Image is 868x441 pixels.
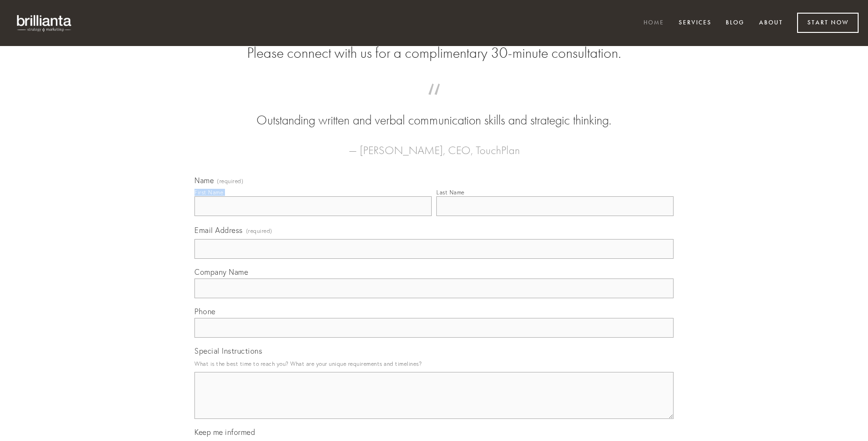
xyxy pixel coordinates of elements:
[194,44,674,62] h2: Please connect with us for a complimentary 30-minute consultation.
[209,130,659,160] figcaption: — [PERSON_NAME], CEO, TouchPlan
[194,427,255,437] span: Keep me informed
[9,9,80,37] img: brillianta - research, strategy, marketing
[797,13,859,33] a: Start Now
[246,224,272,237] span: (required)
[194,189,223,196] div: First Name
[194,346,262,356] span: Special Instructions
[194,307,216,316] span: Phone
[436,189,465,196] div: Last Name
[209,93,659,130] blockquote: Outstanding written and verbal communication skills and strategic thinking.
[753,15,789,31] a: About
[194,357,674,370] p: What is the best time to reach you? What are your unique requirements and timelines?
[194,267,248,277] span: Company Name
[209,93,659,111] span: “
[194,225,243,235] span: Email Address
[637,15,670,31] a: Home
[673,15,718,31] a: Services
[720,15,751,31] a: Blog
[194,176,214,185] span: Name
[217,178,243,184] span: (required)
